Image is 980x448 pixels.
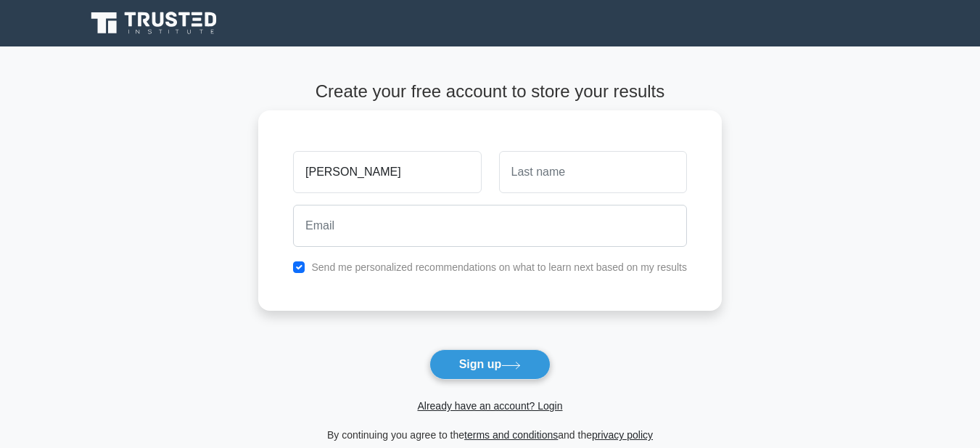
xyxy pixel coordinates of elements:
[258,81,722,102] h4: Create your free account to store your results
[499,151,687,193] input: Last name
[429,349,551,380] button: Sign up
[293,205,687,247] input: Email
[417,400,562,412] a: Already have an account? Login
[464,429,558,441] a: terms and conditions
[293,151,481,193] input: First name
[311,261,687,273] label: Send me personalized recommendations on what to learn next based on my results
[250,426,730,444] div: By continuing you agree to the and the
[592,429,653,441] a: privacy policy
